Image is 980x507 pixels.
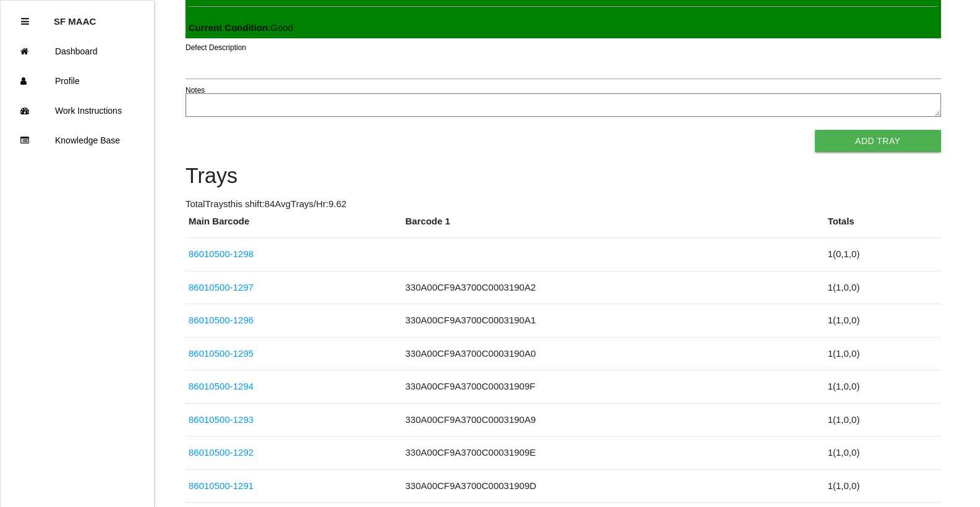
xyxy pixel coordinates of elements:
a: Knowledge Base [1,126,154,155]
a: Work Instructions [1,96,154,126]
td: 1 ( 1 , 0 , 0 ) [825,271,941,304]
td: 330A00CF9A3700C0003190A9 [403,403,825,437]
td: 330A00CF9A3700C0003190A0 [403,337,825,370]
td: 330A00CF9A3700C0003190A2 [403,271,825,304]
td: 1 ( 1 , 0 , 0 ) [825,403,941,437]
td: 330A00CF9A3700C0003190A1 [403,304,825,338]
a: 86010500-1293 [189,414,254,425]
td: 1 ( 1 , 0 , 0 ) [825,469,941,503]
td: 330A00CF9A3700C00031909E [403,437,825,470]
a: Profile [1,66,154,96]
th: Main Barcode [185,215,403,238]
p: SF MAAC [54,7,96,27]
a: 86010500-1294 [189,381,254,391]
a: 86010500-1298 [189,249,254,259]
td: 330A00CF9A3700C00031909D [403,469,825,503]
td: 330A00CF9A3700C00031909F [403,370,825,404]
td: 1 ( 1 , 0 , 0 ) [825,304,941,338]
td: 1 ( 1 , 0 , 0 ) [825,337,941,370]
a: 86010500-1295 [189,348,254,359]
td: 1 ( 1 , 0 , 0 ) [825,437,941,470]
label: Notes [185,85,205,96]
label: Defect Description [185,42,246,53]
a: 86010500-1291 [189,480,254,491]
a: Dashboard [1,36,154,66]
div: Close [21,7,29,36]
a: 86010500-1297 [189,282,254,292]
h4: Trays [185,164,941,188]
button: Add Tray [815,130,941,152]
td: 1 ( 0 , 1 , 0 ) [825,238,941,271]
p: Total Trays this shift: 84 Avg Trays /Hr: 9.62 [185,197,941,211]
th: Barcode 1 [403,215,825,238]
a: 86010500-1296 [189,315,254,325]
th: Totals [825,215,941,238]
span: : Good [189,22,293,33]
b: Current Condition [189,22,268,33]
td: 1 ( 1 , 0 , 0 ) [825,370,941,404]
a: 86010500-1292 [189,447,254,458]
